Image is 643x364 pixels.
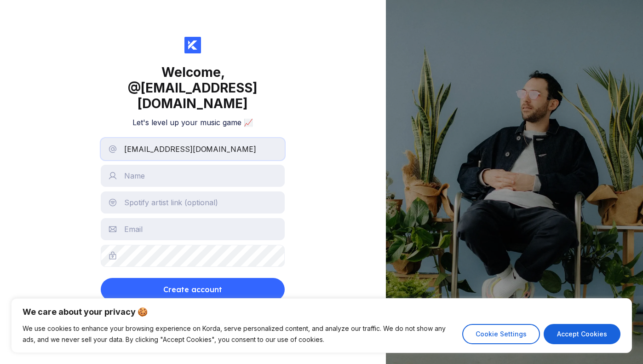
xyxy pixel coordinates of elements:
input: Email [101,218,285,240]
p: We use cookies to enhance your browsing experience on Korda, serve personalized content, and anal... [23,323,455,345]
button: Create account [101,278,285,301]
button: Accept Cookies [544,324,620,344]
input: Spotify artist link (optional) [101,191,285,214]
button: Cookie Settings [462,324,540,344]
p: We care about your privacy 🍪 [23,306,620,318]
div: Create account [163,280,222,299]
div: Welcome, [101,64,285,111]
input: Username [101,138,285,160]
span: [EMAIL_ADDRESS][DOMAIN_NAME] [138,80,258,111]
h2: Let's level up your music game 📈 [132,118,253,127]
input: Name [101,165,285,187]
span: @ [128,80,141,96]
